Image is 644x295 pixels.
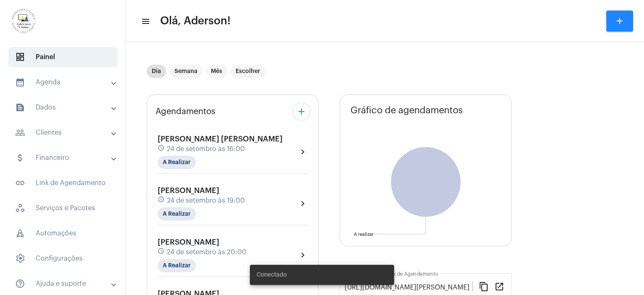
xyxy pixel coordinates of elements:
mat-chip: A Realizar [158,207,196,221]
mat-chip: Mês [206,65,227,78]
span: Agendamentos [156,107,216,116]
span: Olá, Aderson! [160,14,231,28]
mat-expansion-panel-header: sidenav iconAgenda [5,72,125,92]
mat-chip: Semana [169,65,203,78]
span: Serviços e Pacotes [8,198,117,218]
mat-panel-title: Dados [15,102,112,112]
span: 24 de setembro às 19:00 [167,197,245,204]
mat-icon: chevron_right [298,147,308,157]
span: [PERSON_NAME] [158,238,219,246]
mat-panel-title: Agenda [15,77,112,87]
text: A realizar [354,232,374,237]
mat-icon: add [615,16,625,26]
mat-chip: A Realizar [158,156,196,169]
mat-panel-title: Financeiro [15,153,112,163]
span: 24 de setembro às 20:00 [167,248,247,256]
mat-icon: schedule [158,196,165,205]
span: Automações [8,223,117,243]
mat-icon: sidenav icon [15,279,25,289]
mat-icon: sidenav icon [15,153,25,163]
mat-icon: open_in_new [494,281,504,291]
mat-chip: Escolher [231,65,265,78]
mat-chip: A Realizar [158,259,196,272]
mat-icon: schedule [158,248,165,257]
mat-icon: sidenav icon [15,178,25,188]
span: sidenav icon [15,228,25,238]
span: 24 de setembro às 16:00 [167,145,245,153]
mat-expansion-panel-header: sidenav iconFinanceiro [5,148,125,168]
mat-panel-title: Ajuda e suporte [15,279,112,289]
span: Gráfico de agendamentos [351,105,463,115]
mat-panel-title: Clientes [15,128,112,138]
span: sidenav icon [15,203,25,213]
span: Painel [8,47,117,67]
mat-icon: add [296,107,306,117]
mat-icon: sidenav icon [15,128,25,138]
mat-icon: content_copy [479,281,489,291]
span: sidenav icon [15,253,25,264]
mat-expansion-panel-header: sidenav iconClientes [5,123,125,143]
span: Conectado [257,271,287,279]
span: [PERSON_NAME] [PERSON_NAME] [158,135,283,143]
mat-icon: sidenav icon [141,16,149,26]
span: sidenav icon [15,52,25,62]
input: Link [345,284,472,291]
mat-expansion-panel-header: sidenav iconDados [5,97,125,117]
mat-icon: sidenav icon [15,77,25,87]
mat-icon: sidenav icon [15,102,25,112]
img: d7e3195d-0907-1efa-a796-b593d293ae59.png [7,4,40,38]
mat-icon: chevron_right [298,250,308,260]
mat-chip: Dia [147,65,166,78]
span: Link de Agendamento [8,173,117,193]
span: Configurações [8,248,117,269]
mat-icon: chevron_right [298,198,308,209]
span: [PERSON_NAME] [158,187,219,194]
mat-icon: schedule [158,144,165,154]
mat-expansion-panel-header: sidenav iconAjuda e suporte [5,274,125,294]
